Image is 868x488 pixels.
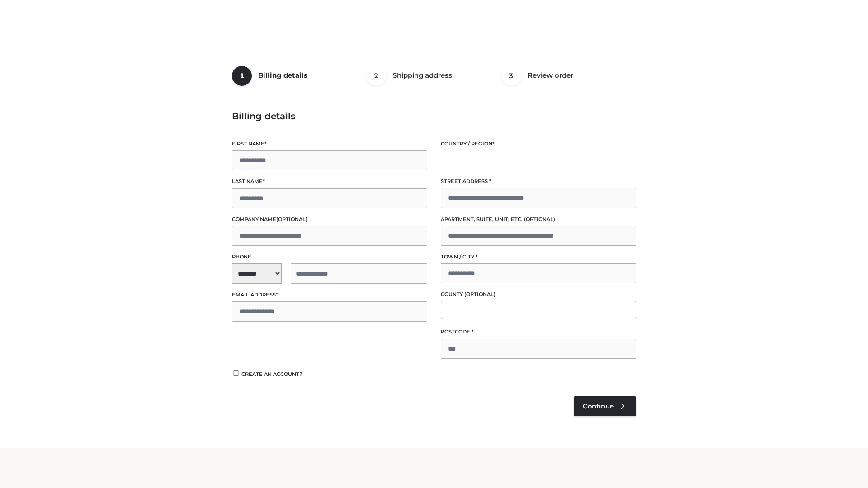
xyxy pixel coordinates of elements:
[441,290,636,299] label: County
[232,177,427,186] label: Last name
[232,291,427,299] label: Email address
[232,370,240,376] input: Create an account?
[232,253,427,261] label: Phone
[232,215,427,224] label: Company name
[441,215,636,224] label: Apartment, suite, unit, etc.
[441,140,636,148] label: Country / Region
[441,177,636,186] label: Street address
[276,216,307,222] span: (optional)
[441,253,636,261] label: Town / City
[441,328,636,336] label: Postcode
[241,371,302,377] span: Create an account?
[524,216,555,222] span: (optional)
[574,396,636,416] a: Continue
[232,140,427,148] label: First name
[583,402,614,410] span: Continue
[464,291,495,297] span: (optional)
[232,111,636,122] h3: Billing details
